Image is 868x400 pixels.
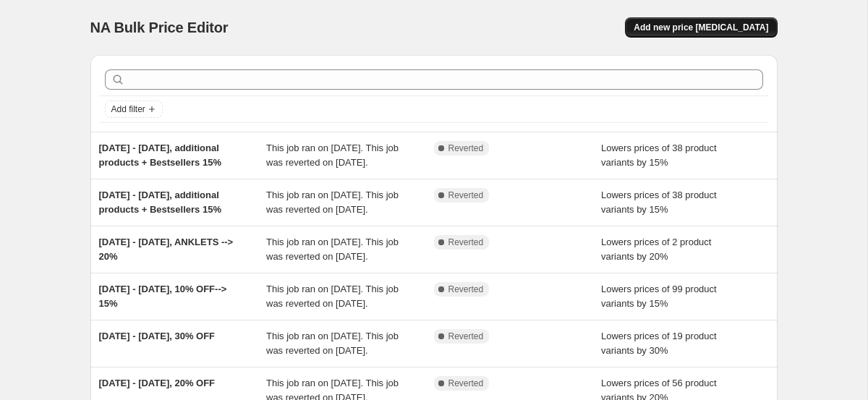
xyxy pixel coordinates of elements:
[634,22,768,33] span: Add new price [MEDICAL_DATA]
[105,101,163,118] button: Add filter
[99,284,227,309] span: [DATE] - [DATE], 10% OFF--> 15%
[99,331,216,341] span: [DATE] - [DATE], 30% OFF
[266,237,399,262] span: This job ran on [DATE]. This job was reverted on [DATE].
[448,284,484,295] span: Reverted
[266,190,399,215] span: This job ran on [DATE]. This job was reverted on [DATE].
[266,331,399,356] span: This job ran on [DATE]. This job was reverted on [DATE].
[601,142,717,168] span: Lowers prices of 38 product variants by 15%
[448,378,484,389] span: Reverted
[111,103,145,115] span: Add filter
[266,284,399,309] span: This job ran on [DATE]. This job was reverted on [DATE].
[99,142,221,168] span: [DATE] - [DATE], additional products + Bestsellers 15%
[601,237,711,262] span: Lowers prices of 2 product variants by 20%
[448,190,484,201] span: Reverted
[99,190,221,215] span: [DATE] - [DATE], additional products + Bestsellers 15%
[601,331,717,356] span: Lowers prices of 19 product variants by 30%
[448,331,484,342] span: Reverted
[601,284,717,309] span: Lowers prices of 99 product variants by 15%
[448,237,484,248] span: Reverted
[90,20,229,35] span: NA Bulk Price Editor
[266,142,399,168] span: This job ran on [DATE]. This job was reverted on [DATE].
[601,190,717,215] span: Lowers prices of 38 product variants by 15%
[99,237,234,262] span: [DATE] - [DATE], ANKLETS --> 20%
[448,142,484,154] span: Reverted
[99,378,216,388] span: [DATE] - [DATE], 20% OFF
[625,17,777,38] button: Add new price [MEDICAL_DATA]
